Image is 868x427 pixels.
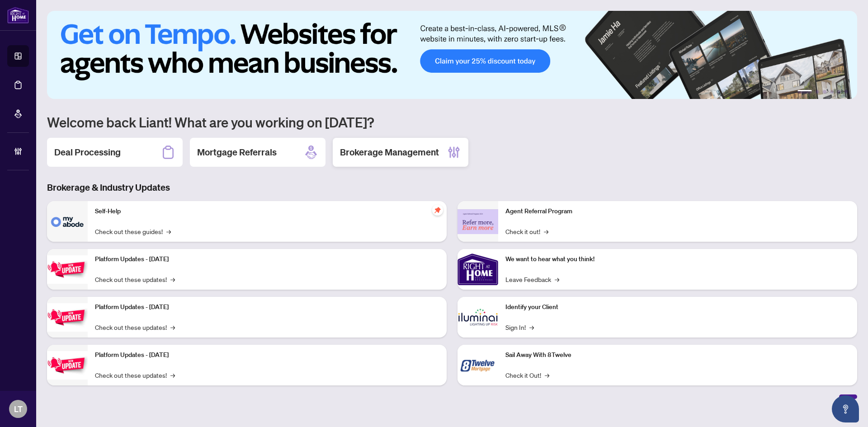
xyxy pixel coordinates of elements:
[545,370,549,380] span: →
[47,303,88,332] img: Platform Updates - July 8, 2025
[432,205,443,216] span: pushpin
[832,395,859,422] button: Open asap
[505,226,548,236] a: Check it out!→
[47,11,857,99] img: Slide 0
[47,113,857,131] h1: Welcome back Liant! What are you working on [DATE]?
[544,226,548,236] span: →
[95,370,175,380] a: Check out these updates!→
[166,226,171,236] span: →
[95,226,171,236] a: Check out these guides!→
[505,206,850,216] p: Agent Referral Program
[505,370,549,380] a: Check it Out!→
[47,255,88,284] img: Platform Updates - July 21, 2025
[529,322,534,332] span: →
[837,90,841,94] button: 5
[340,146,439,159] h2: Brokerage Management
[95,254,439,264] p: Platform Updates - [DATE]
[7,7,29,23] img: logo
[458,297,498,338] img: Identify your Client
[14,403,23,415] span: LT
[170,274,175,284] span: →
[797,90,812,94] button: 1
[505,350,850,360] p: Sail Away With 8Twelve
[54,146,121,159] h2: Deal Processing
[823,90,826,94] button: 3
[170,370,175,380] span: →
[95,274,175,284] a: Check out these updates!→
[505,254,850,264] p: We want to hear what you think!
[458,345,498,385] img: Sail Away With 8Twelve
[458,209,498,234] img: Agent Referral Program
[95,350,439,360] p: Platform Updates - [DATE]
[505,274,559,284] a: Leave Feedback→
[95,206,439,216] p: Self-Help
[95,322,175,332] a: Check out these updates!→
[830,90,834,94] button: 4
[47,201,88,242] img: Self-Help
[47,181,857,194] h3: Brokerage & Industry Updates
[458,249,498,290] img: We want to hear what you think!
[816,90,819,94] button: 2
[170,322,175,332] span: →
[844,90,848,94] button: 6
[197,146,277,159] h2: Mortgage Referrals
[505,302,850,312] p: Identify your Client
[555,274,559,284] span: →
[47,351,88,380] img: Platform Updates - June 23, 2025
[505,322,534,332] a: Sign In!→
[95,302,439,312] p: Platform Updates - [DATE]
